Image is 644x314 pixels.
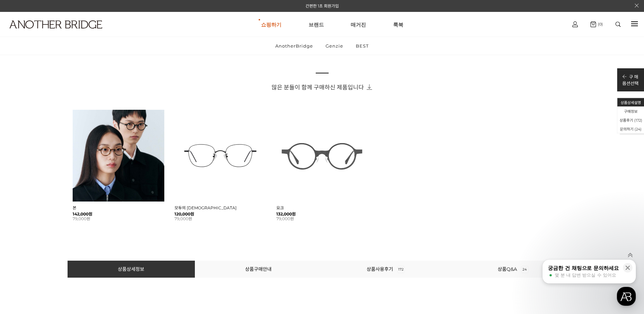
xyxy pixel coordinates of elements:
img: cart [590,21,596,27]
a: AnotherBridge [270,37,319,55]
a: 설정 [88,215,130,232]
li: 79,000원 [73,216,164,222]
a: 쇼핑하기 [261,12,281,37]
img: logo [10,20,102,29]
a: 상품Q&A [498,266,529,272]
a: (0) [590,21,603,27]
p: 옵션선택 [622,80,639,86]
a: 모두의 [DEMOGRAPHIC_DATA] [174,205,237,210]
img: 본 - 동그란 렌즈로 돋보이는 아세테이트 안경 이미지 [73,110,164,202]
a: 간편한 1초 회원가입 [306,3,339,8]
li: 79,000원 [174,216,266,222]
img: 요크 글라스 - 트렌디한 디자인의 유니크한 안경 이미지 [276,110,368,202]
img: search [615,22,621,27]
span: 172 [636,118,641,123]
p: 구 매 [622,73,639,80]
span: (0) [596,22,603,27]
span: 172 [397,266,405,273]
strong: 132,000원 [276,212,368,217]
a: 브랜드 [309,12,324,37]
a: 상품사용후기 [367,266,405,272]
h3: 많은 분들이 함께 구매하신 제품입니다 [68,83,577,91]
strong: 120,000원 [174,212,266,217]
strong: 142,000원 [73,212,164,217]
a: 상품상세정보 [118,266,144,272]
span: 설정 [105,226,113,231]
span: 24 [521,266,529,273]
span: 대화 [62,226,70,231]
span: 홈 [21,226,25,231]
img: 모두의 안경 - 다양한 크기에 맞춘 다용도 디자인 이미지 [174,110,266,202]
a: 요크 [276,205,284,210]
a: BEST [350,37,374,55]
a: 홈 [2,215,45,232]
a: 본 [73,205,76,210]
a: 매거진 [351,12,366,37]
a: 대화 [45,215,88,232]
img: cart [572,21,578,27]
a: Genzie [320,37,349,55]
li: 79,000원 [276,216,368,222]
a: logo [3,20,100,45]
a: 상품구매안내 [245,266,272,272]
a: 룩북 [393,12,403,37]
